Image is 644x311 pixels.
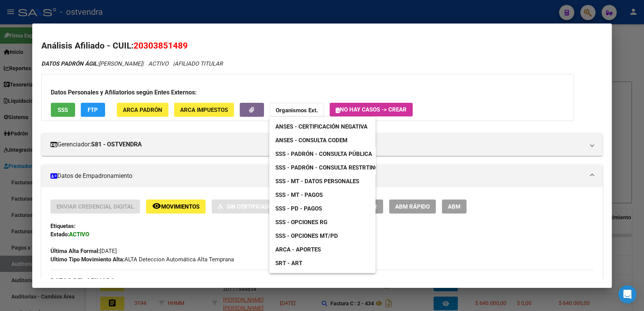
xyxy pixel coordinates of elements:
a: SSS - Padrón - Consulta Pública [269,147,378,161]
a: SSS - MT - Datos Personales [269,174,365,188]
span: SSS - Padrón - Consulta Restrtingida [275,164,388,171]
span: SSS - Opciones MT/PD [275,232,338,239]
a: SSS - MT - Pagos [269,188,329,202]
a: SRT - ART [269,256,375,270]
a: ARCA - Aportes [269,243,327,256]
span: ANSES - Certificación Negativa [275,123,368,130]
span: SRT - ART [275,260,302,267]
span: SSS - Opciones RG [275,219,327,226]
span: SSS - Padrón - Consulta Pública [275,151,372,157]
span: SSS - PD - Pagos [275,205,322,212]
a: ANSES - Certificación Negativa [269,120,374,134]
span: SSS - MT - Datos Personales [275,178,359,185]
span: ARCA - Aportes [275,246,321,253]
a: SSS - Padrón - Consulta Restrtingida [269,161,394,174]
span: ANSES - Consulta CODEM [275,137,347,144]
a: SSS - Opciones RG [269,215,333,229]
span: SSS - MT - Pagos [275,192,323,198]
div: Open Intercom Messenger [618,285,636,303]
a: ANSES - Consulta CODEM [269,134,353,147]
a: SSS - PD - Pagos [269,202,328,215]
a: SSS - Opciones MT/PD [269,229,344,243]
